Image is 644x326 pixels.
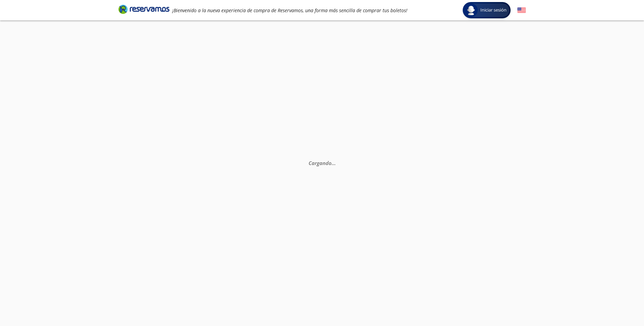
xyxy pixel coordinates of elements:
[172,7,407,14] em: ¡Bienvenido a la nueva experiencia de compra de Reservamos, una forma más sencilla de comprar tus...
[332,160,333,166] span: .
[334,160,336,166] span: .
[309,160,336,166] em: Cargando
[478,7,509,14] span: Iniciar sesión
[118,4,169,16] a: Brand Logo
[118,4,169,14] i: Brand Logo
[333,160,334,166] span: .
[517,6,526,15] button: English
